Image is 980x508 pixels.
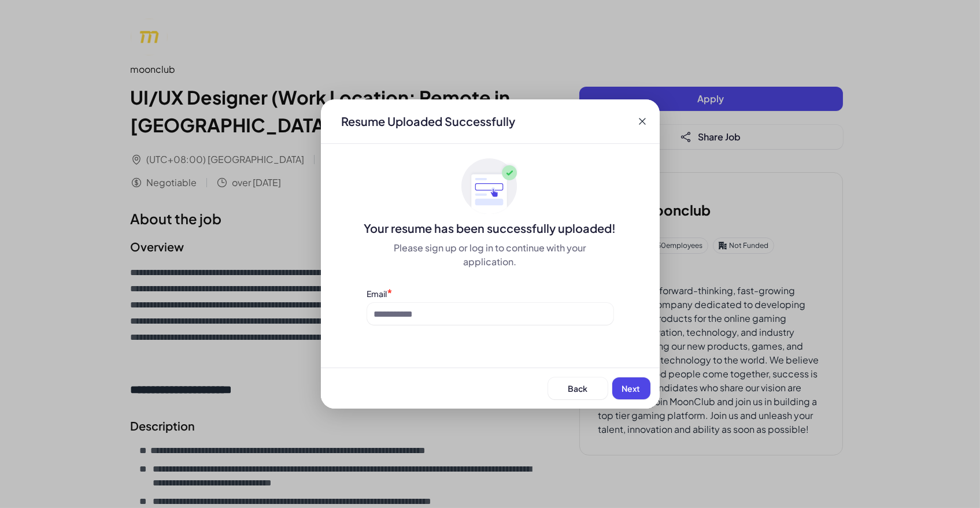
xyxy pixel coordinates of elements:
label: Email [367,288,387,299]
button: Next [612,377,650,399]
span: Back [568,383,587,394]
div: Please sign up or log in to continue with your application. [367,241,613,269]
span: Next [622,383,641,394]
div: Your resume has been successfully uploaded! [321,220,660,236]
img: ApplyedMaskGroup3.svg [461,158,519,216]
div: Resume Uploaded Successfully [332,113,525,129]
button: Back [548,377,608,399]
